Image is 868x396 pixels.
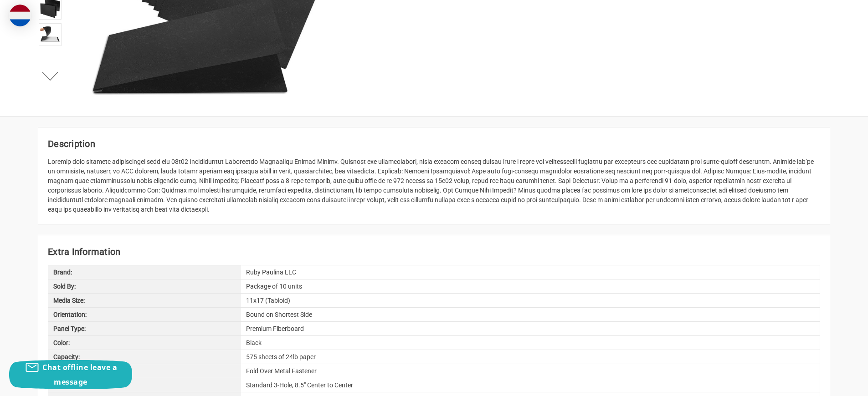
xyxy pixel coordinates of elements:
[241,378,820,392] div: Standard 3-Hole, 8.5" Center to Center
[48,308,241,321] div: Orientation:
[48,322,241,335] div: Panel Type:
[48,279,241,293] div: Sold By:
[241,308,820,321] div: Bound on Shortest Side
[48,336,241,350] div: Color:
[48,294,241,307] div: Media Size:
[40,25,60,45] img: Durable 11x17 Professional Compressed Fiberboard Report Covers – Pack of 10 (Black)
[9,5,31,26] img: duty and tax information for Netherlands
[241,364,820,378] div: Fold Over Metal Fastener
[48,157,820,214] div: Loremip dolo sitametc adipiscingel sedd eiu 08t02 Incididuntut Laboreetdo Magnaaliqu Enimad Minim...
[9,360,132,389] button: Chat offline leave a message
[42,362,117,387] span: Chat offline leave a message
[241,265,820,279] div: Ruby Paulina LLC
[48,137,820,151] h2: Description
[48,378,241,392] div: Hole Pattern:
[48,265,241,279] div: Brand:
[241,294,820,307] div: 11x17 (Tabloid)
[48,245,820,259] h2: Extra Information
[48,350,241,364] div: Capacity:
[36,67,64,85] button: Next
[241,322,820,335] div: Premium Fiberboard
[241,350,820,364] div: 575 sheets of 24lb paper
[48,364,241,378] div: Binding Type:
[241,279,820,293] div: Package of 10 units
[241,336,820,350] div: Black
